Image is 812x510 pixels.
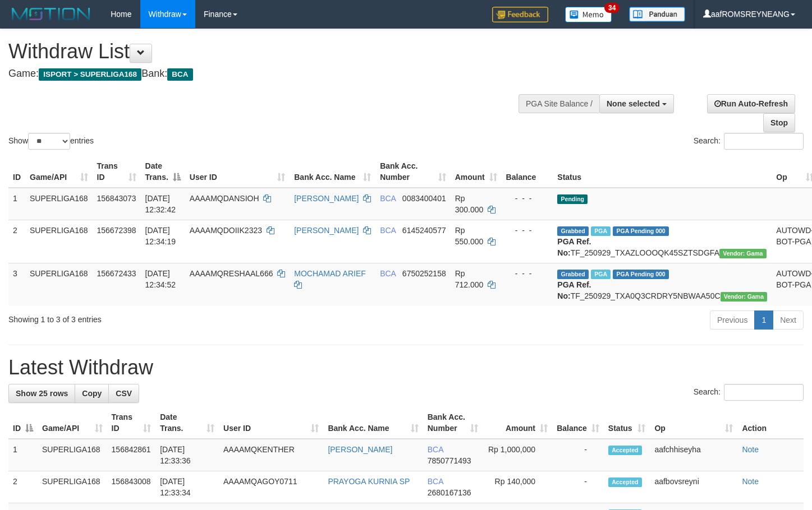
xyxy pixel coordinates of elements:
[553,220,772,263] td: TF_250929_TXAZLOOOQK45SZTSDGFA
[613,270,669,279] span: PGA Pending
[107,471,156,503] td: 156843008
[219,471,323,503] td: AAAAMQAGOY0711
[604,3,620,13] span: 34
[608,477,642,487] span: Accepted
[8,309,330,325] div: Showing 1 to 3 of 3 entries
[428,488,471,497] span: Copy 2680167136 to clipboard
[82,389,102,398] span: Copy
[155,407,219,439] th: Date Trans.: activate to sort column ascending
[380,226,396,235] span: BCA
[608,446,642,455] span: Accepted
[506,268,549,279] div: - - -
[8,384,75,403] a: Show 25 rows
[423,407,483,439] th: Bank Acc. Number: activate to sort column ascending
[16,389,68,398] span: Show 25 rows
[8,40,530,63] h1: Withdraw List
[552,407,604,439] th: Balance: activate to sort column ascending
[8,133,94,150] label: Show entries
[25,156,93,188] th: Game/API: activate to sort column ascending
[8,220,25,263] td: 2
[650,471,737,503] td: aafbovsreyni
[613,226,669,236] span: PGA Pending
[28,133,70,150] select: Showentries
[506,193,549,204] div: - - -
[742,477,759,486] a: Note
[742,445,759,454] a: Note
[553,263,772,306] td: TF_250929_TXA0Q3CRDRY5NBWAA50C
[773,310,804,330] a: Next
[650,407,737,439] th: Op: activate to sort column ascending
[190,194,259,203] span: AAAAMQDANSIOH
[557,280,591,300] b: PGA Ref. No:
[39,68,141,81] span: ISPORT > SUPERLIGA168
[190,226,262,235] span: AAAAMQDOIIK2323
[8,188,25,220] td: 1
[599,94,674,113] button: None selected
[455,269,484,289] span: Rp 712.000
[492,7,548,22] img: Feedback.jpg
[483,439,552,471] td: Rp 1,000,000
[552,471,604,503] td: -
[650,439,737,471] td: aafchhiseyha
[93,156,141,188] th: Trans ID: activate to sort column ascending
[455,194,484,214] span: Rp 300.000
[380,194,396,203] span: BCA
[557,226,589,236] span: Grabbed
[107,439,156,471] td: 156842861
[565,7,612,22] img: Button%20Memo.svg
[607,99,660,108] span: None selected
[483,407,552,439] th: Amount: activate to sort column ascending
[8,407,38,439] th: ID: activate to sort column descending
[591,270,611,279] span: Marked by aafsoycanthlai
[402,269,446,278] span: Copy 6750252158 to clipboard
[402,226,446,235] span: Copy 6145240577 to clipboard
[145,269,176,289] span: [DATE] 12:34:52
[557,270,589,279] span: Grabbed
[483,471,552,503] td: Rp 140,000
[8,439,38,471] td: 1
[38,407,107,439] th: Game/API: activate to sort column ascending
[451,156,502,188] th: Amount: activate to sort column ascending
[455,226,484,246] span: Rp 550.000
[38,439,107,471] td: SUPERLIGA168
[8,6,94,22] img: MOTION_logo.png
[294,194,359,203] a: [PERSON_NAME]
[604,407,650,439] th: Status: activate to sort column ascending
[185,156,290,188] th: User ID: activate to sort column ascending
[428,456,471,465] span: Copy 7850771493 to clipboard
[328,445,392,454] a: [PERSON_NAME]
[219,439,323,471] td: AAAAMQKENTHER
[428,445,443,454] span: BCA
[25,220,93,263] td: SUPERLIGA168
[25,188,93,220] td: SUPERLIGA168
[754,310,773,330] a: 1
[323,407,423,439] th: Bank Acc. Name: activate to sort column ascending
[219,407,323,439] th: User ID: activate to sort column ascending
[8,356,804,379] h1: Latest Withdraw
[25,263,93,306] td: SUPERLIGA168
[141,156,185,188] th: Date Trans.: activate to sort column descending
[710,310,755,330] a: Previous
[724,384,804,401] input: Search:
[629,7,685,22] img: panduan.png
[167,68,192,81] span: BCA
[8,68,530,80] h4: Game: Bank:
[557,237,591,257] b: PGA Ref. No:
[145,194,176,214] span: [DATE] 12:32:42
[380,269,396,278] span: BCA
[375,156,451,188] th: Bank Acc. Number: activate to sort column ascending
[155,471,219,503] td: [DATE] 12:33:34
[694,384,804,401] label: Search:
[294,269,366,278] a: MOCHAMAD ARIEF
[116,389,132,398] span: CSV
[290,156,375,188] th: Bank Acc. Name: activate to sort column ascending
[38,471,107,503] td: SUPERLIGA168
[763,113,795,132] a: Stop
[737,407,804,439] th: Action
[553,156,772,188] th: Status
[8,156,25,188] th: ID
[694,133,804,150] label: Search:
[107,407,156,439] th: Trans ID: activate to sort column ascending
[108,384,139,403] a: CSV
[328,477,410,486] a: PRAYOGA KURNIA SP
